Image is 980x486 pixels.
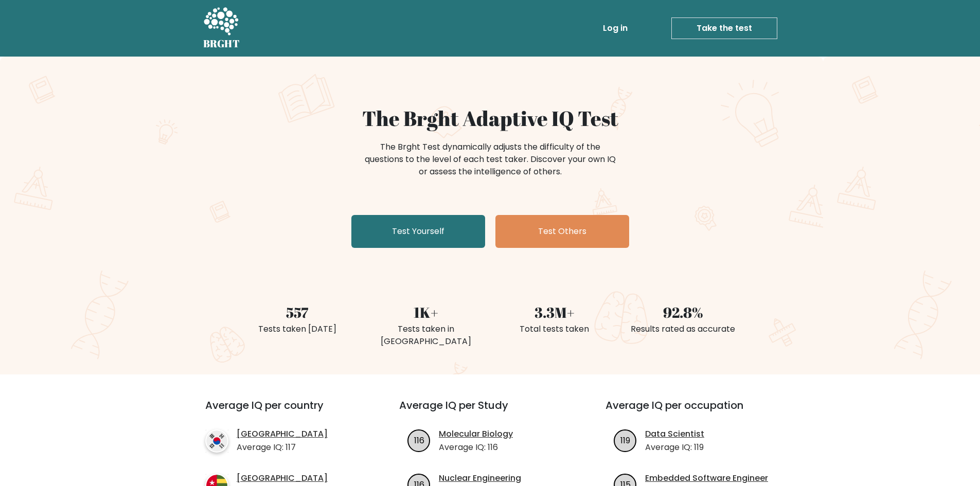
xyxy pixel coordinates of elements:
[605,399,787,424] h3: Average IQ per occupation
[205,399,362,424] h3: Average IQ per country
[496,301,613,323] div: 3.3M+
[203,4,240,52] a: BRGHT
[239,323,355,335] div: Tests taken [DATE]
[239,106,741,131] h1: The Brght Adaptive IQ Test
[625,323,741,335] div: Results rated as accurate
[645,428,704,440] a: Data Scientist
[368,323,484,348] div: Tests taken in [GEOGRAPHIC_DATA]
[237,472,328,484] a: [GEOGRAPHIC_DATA]
[368,301,484,323] div: 1K+
[203,38,240,50] h5: BRGHT
[496,323,613,335] div: Total tests taken
[625,301,741,323] div: 92.8%
[439,472,521,484] a: Nuclear Engineering
[399,399,581,424] h3: Average IQ per Study
[671,17,777,39] a: Take the test
[239,301,355,323] div: 557
[362,141,619,178] div: The Brght Test dynamically adjusts the difficulty of the questions to the level of each test take...
[205,429,228,453] img: country
[414,434,424,446] text: 116
[495,215,629,248] a: Test Others
[439,441,513,454] p: Average IQ: 116
[237,441,328,454] p: Average IQ: 117
[351,215,485,248] a: Test Yourself
[620,434,630,446] text: 119
[439,428,513,440] a: Molecular Biology
[237,428,328,440] a: [GEOGRAPHIC_DATA]
[645,441,704,454] p: Average IQ: 119
[645,472,768,484] a: Embedded Software Engineer
[599,18,632,39] a: Log in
